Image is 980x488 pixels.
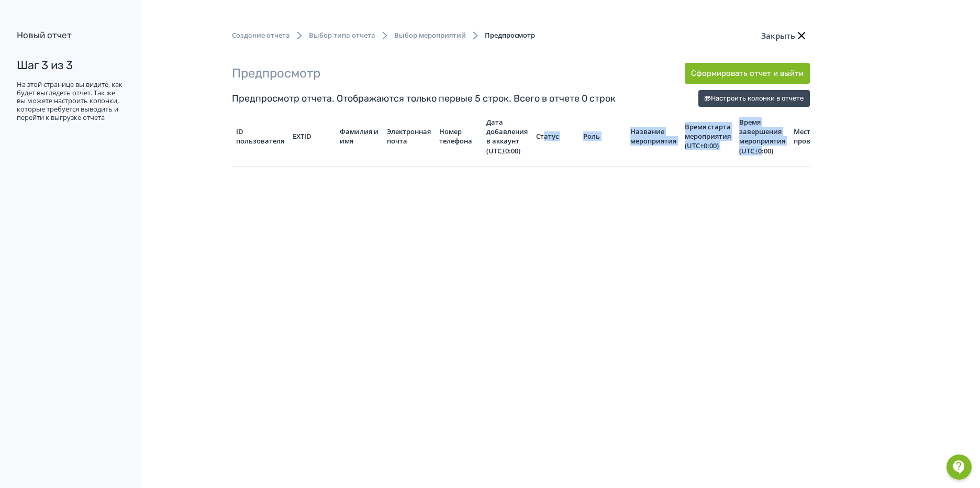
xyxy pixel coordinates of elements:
[309,30,375,41] span: Выбор типа отчета
[340,127,378,146] div: Фамилия и имя
[439,127,478,146] div: Номер телефона
[794,127,834,146] div: Место проведения
[759,25,810,46] button: Закрыть
[17,81,122,121] div: На этой странице вы видите, как будет выглядеть отчет. Так же вы можете настроить колонки, которы...
[685,63,810,84] button: Сформировать отчет и выйти
[583,131,622,141] div: Роль
[232,64,320,83] div: Предпросмотр
[485,30,535,41] span: Предпросмотр
[698,90,810,107] button: Настроить колонки в отчете
[630,127,676,146] div: Название мероприятия
[232,30,290,41] span: Создание отчета
[232,92,616,106] div: Предпросмотр отчета. Отображаются только первые 5 строк. Всего в отчете 0 строк
[685,122,731,151] div: Время старта мероприятия (UTC±0:00)
[536,131,575,141] div: Статус
[739,117,785,156] div: Время завершения мероприятия (UTC±0:00)
[293,131,331,141] div: EXTID
[387,127,431,146] div: Электронная почта
[236,127,284,146] div: ID пользователя
[17,29,122,42] div: Новый отчет
[17,59,122,72] div: Шаг 3 из 3
[394,30,466,41] span: Выбор мероприятий
[486,117,528,156] div: Дата добавления в аккаунт (UTC±0:00)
